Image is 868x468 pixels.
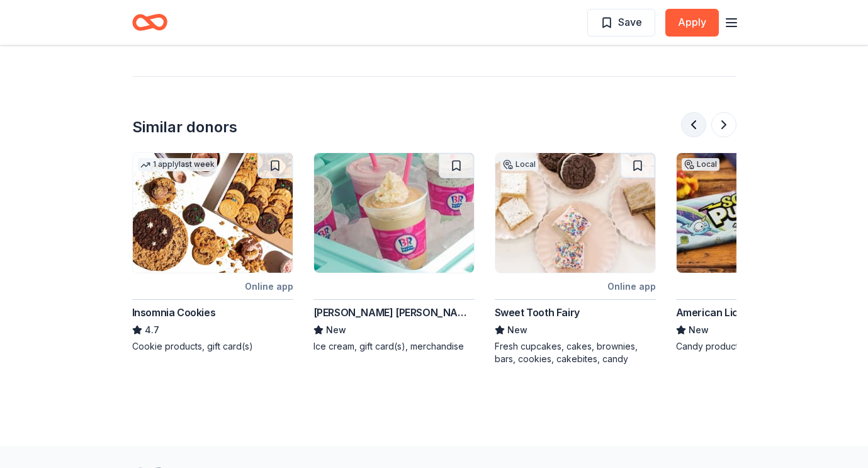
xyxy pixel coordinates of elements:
[245,278,293,294] div: Online app
[677,153,837,273] img: Image for American Licorice Company
[132,117,237,137] div: Similar donors
[607,278,656,294] div: Online app
[132,152,293,353] a: Image for Insomnia Cookies1 applylast weekOnline appInsomnia Cookies4.7Cookie products, gift card(s)
[132,340,293,353] div: Cookie products, gift card(s)
[138,158,217,171] div: 1 apply last week
[495,305,580,320] div: Sweet Tooth Fairy
[132,305,216,320] div: Insomnia Cookies
[133,153,293,273] img: Image for Insomnia Cookies
[132,8,167,37] a: Home
[507,322,527,338] span: New
[313,305,475,320] div: [PERSON_NAME] [PERSON_NAME]
[676,152,837,353] a: Image for American Licorice CompanyLocalOnline appAmerican Licorice CompanyNewCandy products
[495,153,655,273] img: Image for Sweet Tooth Fairy
[676,340,837,353] div: Candy products
[145,322,159,338] span: 4.7
[500,158,538,171] div: Local
[618,14,642,30] span: Save
[313,152,475,353] a: Image for Baskin Robbins[PERSON_NAME] [PERSON_NAME]NewIce cream, gift card(s), merchandise
[314,153,474,273] img: Image for Baskin Robbins
[495,152,656,365] a: Image for Sweet Tooth FairyLocalOnline appSweet Tooth FairyNewFresh cupcakes, cakes, brownies, ba...
[313,340,475,353] div: Ice cream, gift card(s), merchandise
[587,9,655,37] button: Save
[689,322,709,338] span: New
[676,305,811,320] div: American Licorice Company
[495,340,656,365] div: Fresh cupcakes, cakes, brownies, bars, cookies, cakebites, candy
[682,158,719,171] div: Local
[326,322,346,338] span: New
[665,9,719,37] button: Apply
